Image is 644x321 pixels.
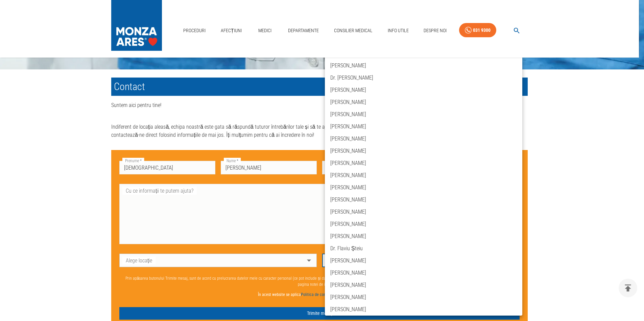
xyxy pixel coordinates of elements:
li: [PERSON_NAME] [325,291,522,303]
li: Dr. [PERSON_NAME] [325,72,522,84]
a: Proceduri [181,24,208,38]
li: [PERSON_NAME] [325,218,522,230]
li: [PERSON_NAME] [325,145,522,157]
li: [PERSON_NAME] [325,181,522,194]
a: Afecțiuni [218,24,244,38]
a: Info Utile [385,24,411,38]
a: Medici [254,24,276,38]
li: [PERSON_NAME] [325,60,522,72]
li: [PERSON_NAME] [325,133,522,145]
li: [PERSON_NAME] [325,267,522,279]
a: Departamente [285,24,321,38]
li: [PERSON_NAME] [325,108,522,121]
li: [PERSON_NAME] [325,157,522,169]
a: Consilier Medical [331,24,375,38]
li: [PERSON_NAME] [325,279,522,291]
a: Despre Noi [421,24,449,38]
button: delete [619,279,637,297]
li: [PERSON_NAME] [325,255,522,267]
div: 031 9300 [473,26,491,35]
li: [PERSON_NAME] [325,230,522,242]
li: [PERSON_NAME] [325,194,522,206]
li: [PERSON_NAME] [325,206,522,218]
li: [PERSON_NAME] [325,303,522,316]
li: [PERSON_NAME] [325,121,522,133]
li: Dr. Flaviu Șteiu [325,242,522,255]
li: [PERSON_NAME] [325,96,522,108]
li: [PERSON_NAME] [325,84,522,96]
li: [PERSON_NAME] [325,169,522,181]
